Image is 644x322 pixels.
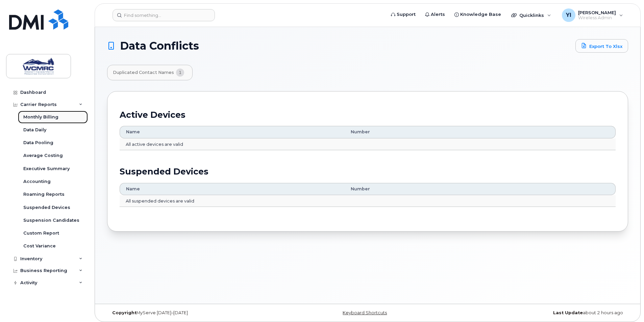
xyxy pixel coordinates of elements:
h2: Suspended Devices [120,166,616,177]
a: Keyboard Shortcuts [343,310,387,315]
td: All active devices are valid [120,138,616,151]
h2: Active Devices [120,110,616,120]
th: Name [120,126,345,138]
strong: Copyright [112,310,137,315]
th: Name [120,183,345,195]
strong: Last Update [553,310,583,315]
span: 1 [176,69,184,77]
span: Data Conflicts [120,41,199,51]
div: about 2 hours ago [454,310,628,316]
th: Number [345,183,616,195]
div: MyServe [DATE]–[DATE] [107,310,281,316]
td: All suspended devices are valid [120,195,616,207]
a: Export to Xlsx [575,39,628,53]
span: Duplicated Contact Names [113,70,174,75]
th: Number [345,126,616,138]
